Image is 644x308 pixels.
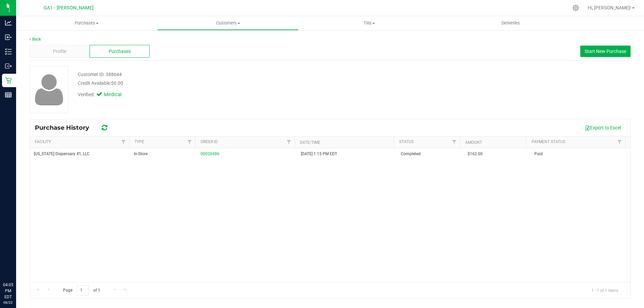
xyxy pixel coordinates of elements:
[299,16,440,30] a: Tills
[300,140,320,145] a: Date/Time
[580,122,625,133] button: Export to Excel
[5,34,12,41] inline-svg: Inbound
[118,136,129,148] a: Filter
[78,91,131,99] div: Verified:
[104,91,131,99] span: Medical
[492,20,529,26] span: Deliveries
[301,151,337,157] span: [DATE] 1:15 PM EDT
[44,5,94,11] span: GA1 - [PERSON_NAME]
[585,49,626,54] span: Start New Purchase
[614,136,625,148] a: Filter
[588,5,631,10] span: Hi, [PERSON_NAME]!
[184,136,195,148] a: Filter
[440,16,581,30] a: Deliveries
[77,285,89,296] input: 1
[158,20,298,26] span: Customers
[586,285,624,295] span: 1 - 1 of 1 items
[399,139,414,144] a: Status
[57,285,106,296] span: Page of 1
[35,124,96,131] span: Purchase History
[299,20,439,26] span: Tills
[53,48,66,55] span: Profile
[20,253,28,261] iframe: Resource center unread badge
[34,151,90,157] span: [US_STATE] Dispensary #1, LLC
[532,139,565,144] a: Payment Status
[134,151,148,157] span: In-Store
[401,151,421,157] span: Completed
[5,63,12,69] inline-svg: Outbound
[30,37,41,42] a: Back
[111,80,123,86] span: $0.00
[3,300,13,305] p: 08/22
[283,136,294,148] a: Filter
[468,151,483,157] span: $162.00
[449,136,460,148] a: Filter
[32,72,67,107] img: user-icon.png
[534,151,543,157] span: Paid
[78,80,373,87] div: Credit Available:
[16,16,157,30] a: Purchases
[201,139,218,144] a: Order ID
[580,46,631,57] button: Start New Purchase
[5,19,12,26] inline-svg: Analytics
[7,254,27,274] iframe: Resource center
[5,91,12,98] inline-svg: Reports
[3,282,13,300] p: 04:05 PM EDT
[201,151,219,156] a: 00026986
[5,48,12,55] inline-svg: Inventory
[16,20,157,26] span: Purchases
[157,16,299,30] a: Customers
[35,139,51,144] a: Facility
[5,77,12,84] inline-svg: Retail
[109,48,131,55] span: Purchases
[465,140,482,145] a: Amount
[135,139,144,144] a: Type
[78,71,122,78] div: Customer ID: 388644
[572,5,580,11] div: Manage settings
